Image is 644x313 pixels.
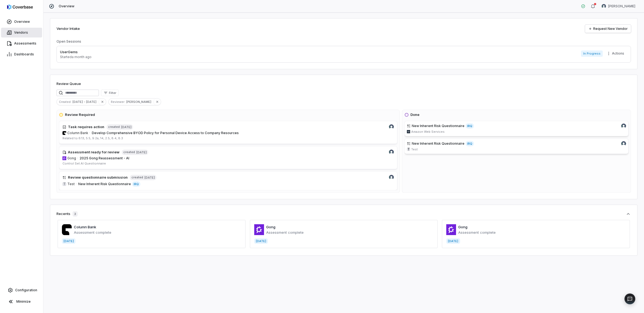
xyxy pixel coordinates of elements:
a: Gong [458,225,467,229]
span: Overview [59,4,74,8]
a: Assessments [1,39,42,48]
span: [DATE] [136,150,147,154]
span: Created : [57,99,73,104]
span: created [131,175,143,179]
span: In Progress [581,50,603,57]
span: created [108,125,120,129]
span: New Inherent Risk Questionnaire [412,141,464,146]
span: Configuration [15,288,37,292]
img: Daniel Aranibar avatar [621,141,626,146]
a: New Inherent Risk QuestionnaireIRQDaniel Aranibar avatarTTest [404,138,629,154]
button: Recents3 [56,211,631,217]
span: Column Bank [67,131,88,135]
img: Daniel Aranibar avatar [389,175,394,180]
span: · [89,131,90,135]
h3: Done [410,112,419,118]
span: [DATE] - [DATE] [73,99,99,104]
span: · [76,182,77,186]
a: Daniel Aranibar avatarAssessment ready for reviewcreated[DATE]gong.ioGong·2025 Gong Reassessment ... [59,146,397,169]
span: 2025 Gong Reassessment - AI [80,156,129,160]
span: [DATE] [144,175,155,180]
button: Filter [101,90,119,96]
button: More actions [605,49,627,58]
a: Vendors [1,28,42,37]
a: UserGemsStarteda month agoIn ProgressMore actions [56,46,631,63]
span: Reviewer : [109,99,126,104]
h4: Review questionnaire submission [68,175,128,180]
a: Daniel Aranibar avatarTask requires actioncreated[DATE]column.comColumn Bank·Develop Comprehensiv... [59,121,397,144]
span: Overview [14,20,30,24]
img: Daniel Aranibar avatar [602,4,606,8]
div: Recents [56,211,78,217]
span: Assessments [14,41,36,46]
span: Develop Comprehensive BYOD Policy for Personal Device Access to Company Resources [92,131,239,135]
span: IRQ [466,123,474,129]
p: UserGems [60,49,92,55]
a: Request New Vendor [585,25,631,33]
h4: Assessment ready for review [68,150,120,155]
span: Vendors [14,30,28,35]
span: created [123,150,135,154]
span: Related to: 6.13, 5.5, 9.2a, 14, 2.5, 8.4, 8.3 [62,136,123,140]
a: Dashboards [1,49,42,59]
span: New Inherent Risk Questionnaire [412,124,464,128]
span: [PERSON_NAME] [608,4,635,8]
span: Gong [67,156,76,160]
a: New Inherent Risk QuestionnaireIRQDaniel Aranibar avataraws.comAmazon Web Services [404,121,629,136]
span: [PERSON_NAME] [126,99,153,104]
span: [DATE] [121,125,131,129]
img: Daniel Aranibar avatar [389,124,394,129]
span: 3 [73,211,78,217]
span: Test [411,147,418,151]
span: Amazon Web Services [411,130,445,134]
img: Daniel Aranibar avatar [621,124,626,128]
span: Test [67,182,75,186]
img: Daniel Aranibar avatar [389,150,394,154]
a: Gong [266,225,275,229]
span: New Inherent Risk Questionnaire [78,182,131,186]
a: Overview [1,17,42,27]
h3: Open Sessions [56,39,81,44]
a: Configuration [2,285,41,295]
p: Started a month ago [60,55,92,59]
span: IRQ [466,141,474,146]
h3: Review Required [65,112,95,118]
a: Daniel Aranibar avatarReview questionnaire submissioncreated[DATE]TTest·New Inherent Risk Questio... [59,171,397,190]
span: Dashboards [14,52,34,56]
img: logo-D7KZi-bG.svg [7,4,33,10]
a: Column Bank [74,225,96,229]
h4: Task requires action [68,124,104,130]
button: Daniel Aranibar avatar[PERSON_NAME] [598,2,639,10]
h1: Review Queue [56,81,81,87]
span: · [77,156,78,160]
span: Control Set: AI Questionnaire [62,162,106,165]
span: Filter [109,91,116,95]
span: IRQ [132,181,140,187]
span: Minimize [16,299,31,304]
h2: Vendor Intake [56,26,80,31]
button: Minimize [2,296,41,307]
